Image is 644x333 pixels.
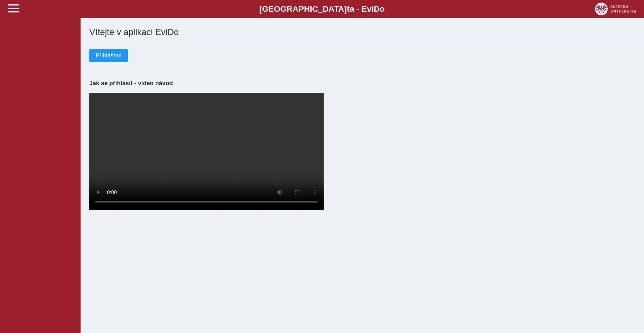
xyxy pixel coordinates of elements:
video: Your browser does not support the video tag. [89,93,324,210]
h3: Jak se přihlásit - video návod [89,80,635,87]
span: t [347,4,349,14]
span: Přihlášení [96,52,122,59]
img: logo_web_su.png [595,3,636,15]
span: o [380,4,385,14]
b: [GEOGRAPHIC_DATA] a - Evi [22,4,622,14]
span: D [374,4,380,14]
button: Přihlášení [89,49,128,62]
h1: Vítejte v aplikaci EviDo [89,27,635,37]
